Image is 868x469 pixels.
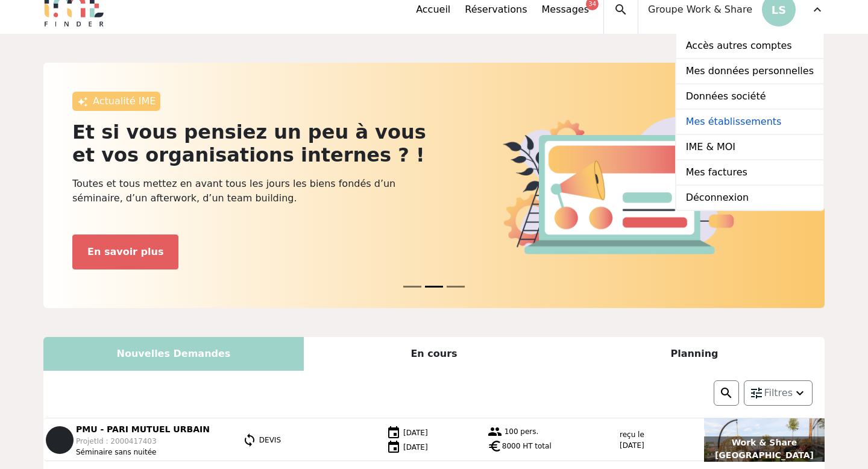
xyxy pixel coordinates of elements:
a: Mes données personnelles [676,59,823,84]
img: arrow_down.png [793,386,807,400]
a: Réservations [465,2,527,17]
span: Groupe Work & Share [648,2,752,17]
img: statut.png [242,433,257,447]
a: Données société [676,84,823,110]
span: euro [488,439,502,453]
button: News 1 [425,280,443,294]
img: setting.png [749,386,764,400]
span: Filtres [764,386,793,400]
p: Séminaire sans nuitée [76,447,210,458]
p: ProjetId : 2000417403 [76,436,210,447]
button: News 0 [403,280,421,294]
span: search [614,2,628,17]
img: awesome.png [77,96,88,107]
div: Actualité IME [72,92,160,111]
p: Work & Share [GEOGRAPHIC_DATA] [704,436,825,462]
p: PMU - PARI MUTUEL URBAIN [76,423,210,436]
img: date.png [386,440,401,455]
a: PMU - PARI MUTUEL URBAIN ProjetId : 2000417403 Séminaire sans nuitée DEVIS [DATE] [DATE] 100 pers... [43,418,825,462]
div: En cours [304,337,564,371]
a: Messages34 [542,2,589,17]
span: DEVIS [259,436,281,444]
a: Accès autres comptes [676,34,823,59]
a: Mes établissements [676,110,823,135]
a: Déconnexion [676,186,823,210]
button: En savoir plus [72,234,178,269]
a: Mes factures [676,160,823,186]
a: IME & MOI [676,135,823,160]
img: actu.png [503,116,734,254]
div: Nouvelles Demandes [43,337,304,371]
div: Planning [564,337,825,371]
img: date.png [386,426,401,440]
a: Accueil [416,2,450,17]
span: 8000 HT total [502,441,552,452]
span: [DATE] [403,443,428,452]
img: group.png [488,424,502,439]
span: 100 pers. [505,427,539,435]
img: search.png [719,386,734,400]
span: [DATE] [403,429,428,437]
button: News 2 [447,280,465,294]
h2: Et si vous pensiez un peu à vous et vos organisations internes ? ! [72,121,427,167]
p: Toutes et tous mettez en avant tous les jours les biens fondés d’un séminaire, d’un afterwork, d’... [72,177,427,206]
p: reçu le [DATE] [620,429,644,451]
span: expand_more [810,2,825,17]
